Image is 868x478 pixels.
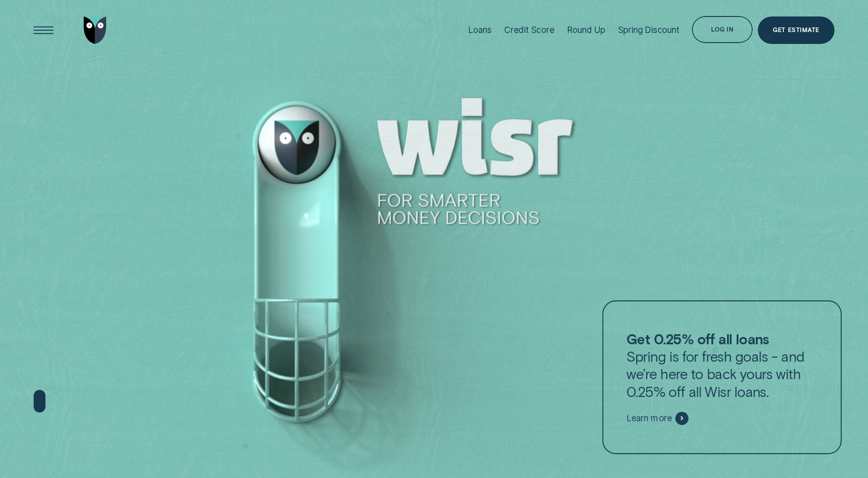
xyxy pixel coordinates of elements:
[626,413,672,424] span: Learn more
[30,16,57,44] button: Open Menu
[504,25,555,35] div: Credit Score
[468,25,491,35] div: Loans
[626,330,818,400] p: Spring is for fresh goals - and we’re here to back yours with 0.25% off all Wisr loans.
[618,25,679,35] div: Spring Discount
[602,300,841,454] a: Get 0.25% off all loansSpring is for fresh goals - and we’re here to back yours with 0.25% off al...
[692,16,753,43] button: Log in
[626,330,769,347] strong: Get 0.25% off all loans
[758,16,835,44] a: Get Estimate
[84,16,107,44] img: Wisr
[567,25,605,35] div: Round Up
